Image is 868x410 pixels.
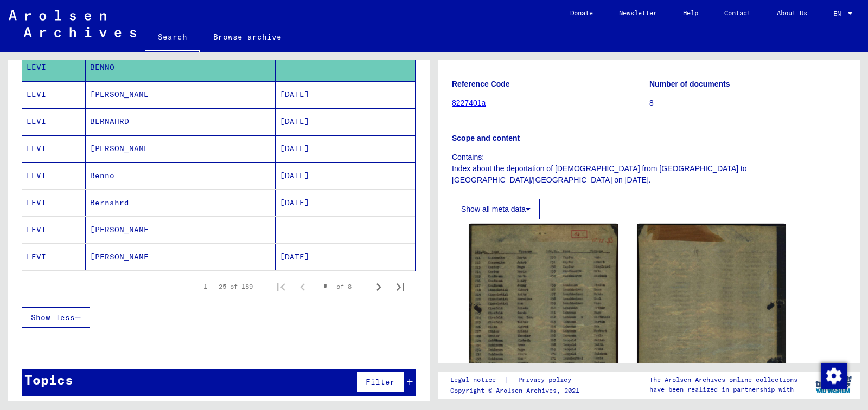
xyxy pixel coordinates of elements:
[452,80,510,88] b: Reference Code
[86,217,149,243] mat-cell: [PERSON_NAME]
[86,81,149,108] mat-cell: [PERSON_NAME]
[366,377,395,387] span: Filter
[509,374,584,386] a: Privacy policy
[200,24,295,50] a: Browse archive
[86,162,149,189] mat-cell: Benno
[22,135,86,162] mat-cell: LEVI
[22,244,86,270] mat-cell: LEVI
[833,10,845,17] span: EN
[452,99,486,107] a: 8227401a
[86,54,149,81] mat-cell: BENNO
[22,162,86,189] mat-cell: LEVI
[390,276,411,297] button: Last page
[276,244,339,270] mat-cell: [DATE]
[649,385,797,394] p: have been realized in partnership with
[270,276,292,297] button: First page
[820,362,846,388] div: Change consent
[649,97,846,109] p: 8
[276,135,339,162] mat-cell: [DATE]
[145,24,200,52] a: Search
[276,162,339,189] mat-cell: [DATE]
[22,217,86,243] mat-cell: LEVI
[86,108,149,135] mat-cell: BERNAHRD
[31,313,75,322] span: Show less
[649,375,797,385] p: The Arolsen Archives online collections
[22,307,90,328] button: Show less
[356,372,404,392] button: Filter
[276,108,339,135] mat-cell: [DATE]
[22,108,86,135] mat-cell: LEVI
[821,363,847,389] img: Change consent
[813,371,854,398] img: yv_logo.png
[314,281,368,291] div: of 8
[9,10,136,37] img: Arolsen_neg.svg
[86,244,149,270] mat-cell: [PERSON_NAME]
[368,276,390,297] button: Next page
[22,190,86,216] mat-cell: LEVI
[450,374,584,386] div: |
[276,190,339,216] mat-cell: [DATE]
[24,370,73,389] div: Topics
[292,276,314,297] button: Previous page
[22,54,86,81] mat-cell: LEVI
[22,81,86,108] mat-cell: LEVI
[452,134,520,142] b: Scope and content
[86,135,149,162] mat-cell: [PERSON_NAME]
[450,386,584,395] p: Copyright © Arolsen Archives, 2021
[452,152,846,186] p: Contains: Index about the deportation of [DEMOGRAPHIC_DATA] from [GEOGRAPHIC_DATA] to [GEOGRAPHIC...
[452,199,540,219] button: Show all meta data
[86,190,149,216] mat-cell: Bernahrd
[450,374,505,386] a: Legal notice
[203,282,253,291] div: 1 – 25 of 189
[276,81,339,108] mat-cell: [DATE]
[649,80,730,88] b: Number of documents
